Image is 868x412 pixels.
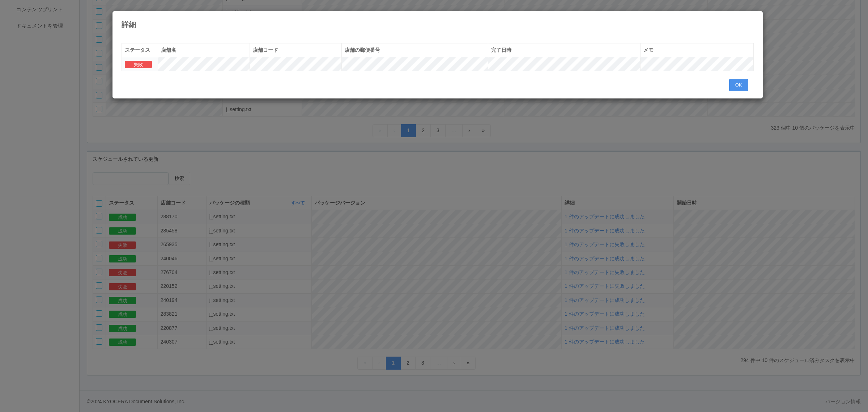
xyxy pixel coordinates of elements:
[125,46,155,54] div: ステータス
[125,60,155,68] div: 失敗
[345,46,485,54] div: 店舗の郵便番号
[161,46,247,54] div: 店舗名
[122,21,754,29] h4: 詳細
[253,46,339,54] div: 店舗コード
[729,79,748,91] button: OK
[491,46,638,54] div: 完了日時
[643,46,750,54] div: メモ
[125,61,152,68] button: 失敗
